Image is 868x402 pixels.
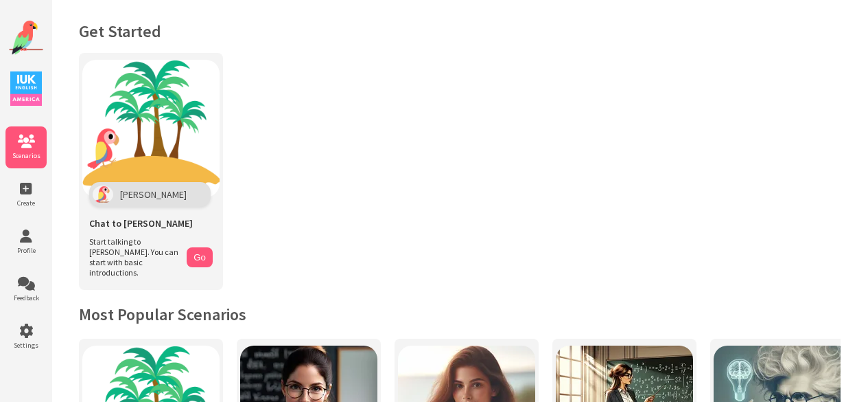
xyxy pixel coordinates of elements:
[5,293,47,302] span: Feedback
[10,71,42,106] img: IUK Logo
[187,247,213,267] button: Go
[79,304,841,325] h2: Most Popular Scenarios
[79,21,841,42] h1: Get Started
[5,246,47,255] span: Profile
[9,21,43,55] img: Website Logo
[89,217,193,230] span: Chat to [PERSON_NAME]
[5,151,47,160] span: Scenarios
[89,236,180,278] span: Start talking to [PERSON_NAME]. You can start with basic introductions.
[120,188,187,201] span: [PERSON_NAME]
[93,186,113,203] img: Polly
[82,60,220,197] img: Chat with Polly
[5,341,47,350] span: Settings
[5,199,47,208] span: Create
